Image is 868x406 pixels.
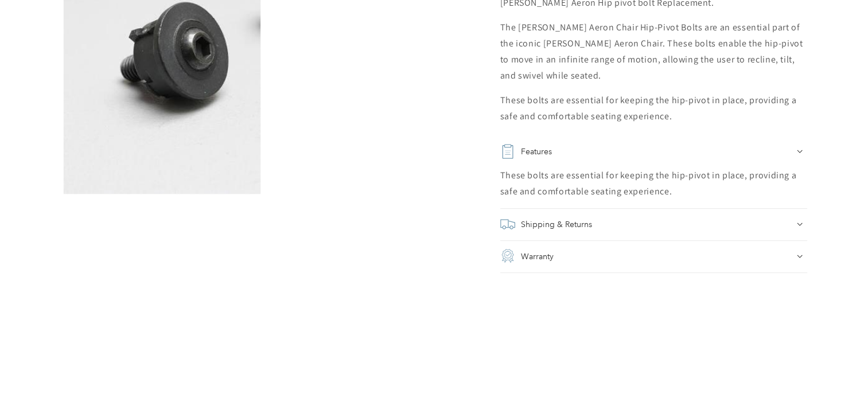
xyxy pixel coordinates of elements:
[500,92,807,124] p: These bolts are essential for keeping the hip-pivot in place, providing a safe and comfortable se...
[521,143,552,159] h2: Features
[521,248,554,264] h2: Warranty
[500,167,807,200] div: These bolts are essential for keeping the hip-pivot in place, providing a safe and comfortable se...
[500,208,807,240] summary: Shipping & Returns
[500,248,515,263] img: guarantee.png
[500,240,807,272] summary: Warranty
[521,216,592,232] h2: Shipping & Returns
[500,135,807,167] summary: Features
[500,19,807,84] p: The [PERSON_NAME] Aeron Chair Hip-Pivot Bolts are an essential part of the iconic [PERSON_NAME] A...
